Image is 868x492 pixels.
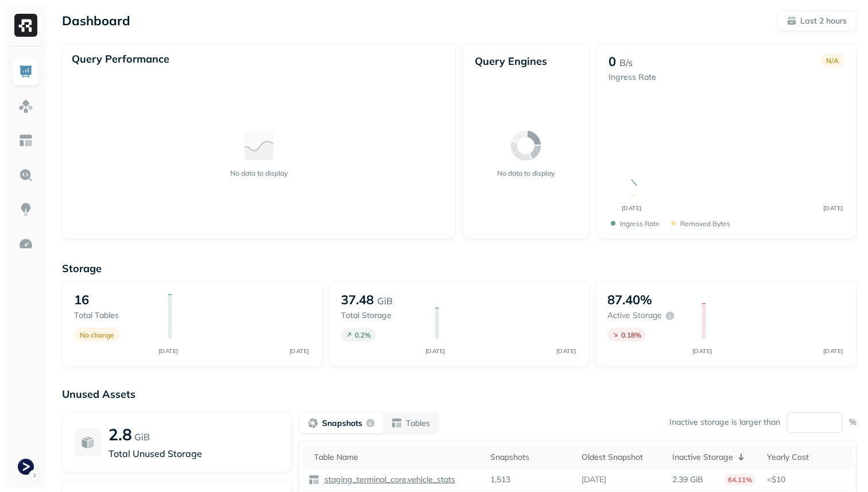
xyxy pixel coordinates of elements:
[619,56,633,69] p: B/s
[582,474,606,485] p: [DATE]
[18,64,33,79] img: Dashboard
[18,133,33,148] img: Asset Explorer
[425,347,445,355] tspan: [DATE]
[14,14,37,37] img: Ryft
[74,292,89,308] p: 16
[230,169,288,177] p: No data to display
[377,294,393,308] p: GiB
[72,52,169,65] p: Query Performance
[609,72,656,83] p: Ingress Rate
[341,310,424,321] p: Total storage
[62,13,130,29] p: Dashboard
[80,331,114,339] p: No change
[777,10,857,31] button: Last 2 hours
[18,99,33,114] img: Assets
[849,417,857,428] p: %
[322,418,362,429] p: Snapshots
[672,474,703,485] p: 2.39 GiB
[18,202,33,217] img: Insights
[314,452,479,463] div: Table Name
[823,347,843,355] tspan: [DATE]
[322,474,455,485] p: staging_terminal_core.vehicle_stats
[669,417,780,428] p: Inactive storage is larger than
[158,347,179,355] tspan: [DATE]
[134,430,150,444] p: GiB
[621,331,641,339] p: 0.18 %
[62,388,857,401] p: Unused Assets
[108,424,132,444] p: 2.8
[497,169,555,177] p: No data to display
[672,452,733,463] p: Inactive Storage
[556,347,576,355] tspan: [DATE]
[475,55,578,68] p: Query Engines
[108,447,280,460] p: Total Unused Storage
[74,310,157,321] p: Total tables
[609,53,616,69] p: 0
[490,474,510,485] p: 1,513
[18,459,34,475] img: Terminal Staging
[320,474,455,485] a: staging_terminal_core.vehicle_stats
[607,310,662,321] p: Active storage
[308,474,320,486] img: table
[289,347,309,355] tspan: [DATE]
[800,16,847,26] p: Last 2 hours
[767,474,847,485] p: <$10
[18,237,33,251] img: Optimization
[582,452,661,463] div: Oldest Snapshot
[18,168,33,183] img: Query Explorer
[692,347,712,355] tspan: [DATE]
[355,331,371,339] p: 0.2 %
[62,262,857,275] p: Storage
[823,204,843,212] tspan: [DATE]
[490,452,570,463] div: Snapshots
[620,219,660,228] p: Ingress Rate
[607,292,652,308] p: 87.40%
[826,56,839,65] p: N/A
[680,219,730,228] p: Removed bytes
[724,474,755,486] p: 64.11%
[621,204,641,212] tspan: [DATE]
[767,452,847,463] div: Yearly Cost
[406,418,430,429] p: Tables
[341,292,374,308] p: 37.48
